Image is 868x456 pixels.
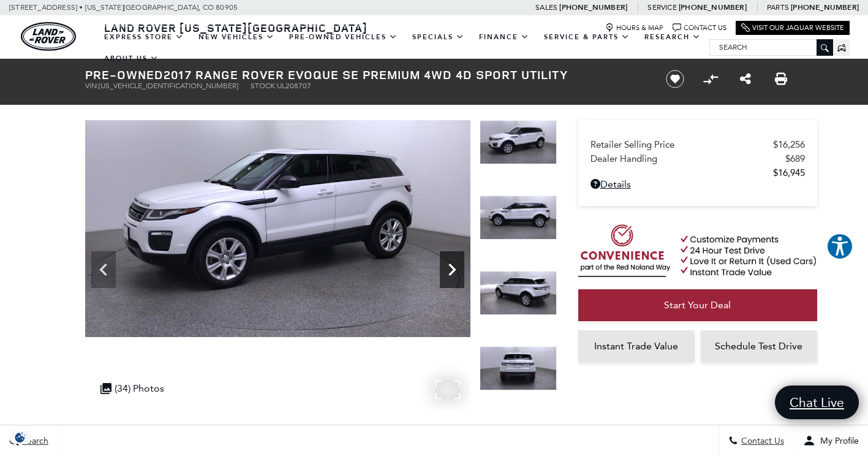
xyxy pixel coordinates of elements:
a: Pre-Owned Vehicles [282,26,405,48]
span: UL208707 [277,82,311,90]
div: Next [440,251,464,288]
span: My Profile [815,436,859,446]
span: VIN: [85,82,99,90]
a: Contact Us [673,23,726,32]
button: Compare Vehicle [701,70,720,88]
span: Schedule Test Drive [715,340,802,352]
a: Research [637,26,708,48]
a: Hours & Map [605,23,663,32]
a: Chat Live [775,386,859,419]
span: $689 [785,153,805,164]
a: Start Your Deal [578,289,817,321]
a: New Vehicles [191,26,282,48]
span: Chat Live [783,394,850,411]
span: Service [647,3,676,12]
button: Explore your accessibility options [826,233,853,260]
a: [STREET_ADDRESS] • [US_STATE][GEOGRAPHIC_DATA], CO 80905 [9,3,238,12]
a: $16,945 [591,167,805,178]
span: $16,256 [773,139,805,150]
a: Land Rover [US_STATE][GEOGRAPHIC_DATA] [97,20,375,35]
div: (34) Photos [94,376,170,400]
strong: Pre-Owned [85,66,164,83]
a: Print this Pre-Owned 2017 Range Rover Evoque SE Premium 4WD 4D Sport Utility [775,72,787,86]
span: Contact Us [738,436,784,446]
a: Service & Parts [537,26,637,48]
a: About Us [97,48,166,69]
span: [US_VEHICLE_IDENTIFICATION_NUMBER] [99,82,238,90]
img: Land Rover [21,22,76,51]
img: Opt-Out Icon [6,431,34,444]
span: Retailer Selling Price [591,139,773,150]
aside: Accessibility Help Desk [826,233,853,262]
span: Sales [535,3,557,12]
span: Stock: [251,82,277,90]
h1: 2017 Range Rover Evoque SE Premium 4WD 4D Sport Utility [85,68,646,82]
span: Land Rover [US_STATE][GEOGRAPHIC_DATA] [104,20,368,35]
a: Schedule Test Drive [701,330,817,362]
span: Dealer Handling [591,153,785,164]
span: Start Your Deal [664,299,731,311]
button: Save vehicle [662,69,689,89]
img: Used 2017 White Land Rover SE Premium image 5 [480,196,557,240]
a: Visit Our Jaguar Website [741,23,844,32]
a: Details [591,178,805,190]
a: Retailer Selling Price $16,256 [591,139,805,150]
img: Used 2017 White Land Rover SE Premium image 4 [480,120,557,164]
img: Used 2017 White Land Rover SE Premium image 7 [480,346,557,390]
span: $16,945 [773,167,805,178]
section: Click to Open Cookie Consent Modal [6,431,34,444]
a: Instant Trade Value [578,330,695,362]
a: Dealer Handling $689 [591,153,805,164]
a: [PHONE_NUMBER] [559,2,627,12]
a: Share this Pre-Owned 2017 Range Rover Evoque SE Premium 4WD 4D Sport Utility [740,72,751,86]
img: Used 2017 White Land Rover SE Premium image 6 [480,271,557,315]
span: Parts [767,3,789,12]
a: Specials [405,26,472,48]
a: [PHONE_NUMBER] [791,2,859,12]
nav: Main Navigation [97,26,709,69]
a: EXPRESS STORE [97,26,191,48]
a: [PHONE_NUMBER] [679,2,747,12]
a: land-rover [21,22,76,51]
div: Previous [91,251,116,288]
a: Finance [472,26,537,48]
img: Used 2017 White Land Rover SE Premium image 4 [85,120,470,337]
button: Open user profile menu [794,425,868,456]
span: Instant Trade Value [594,340,678,352]
input: Search [710,40,832,55]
